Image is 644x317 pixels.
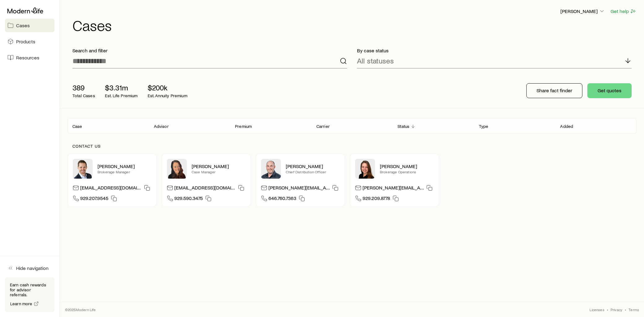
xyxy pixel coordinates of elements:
p: Est. Annuity Premium [148,93,187,98]
button: Get quotes [587,83,632,98]
p: 389 [72,83,95,92]
p: Case Manager [192,169,246,174]
img: Abby McGuigan [167,159,187,179]
p: [PERSON_NAME] [286,163,340,169]
p: Contact us [72,144,632,149]
span: Learn more [10,302,33,306]
p: Case [72,124,82,129]
a: Privacy [611,307,622,312]
span: Cases [16,22,30,28]
span: 929.590.3475 [174,195,203,203]
span: 646.760.7363 [268,195,296,203]
span: 929.207.9545 [80,195,108,203]
a: Cases [5,19,54,32]
p: [PERSON_NAME][EMAIL_ADDRESS][DOMAIN_NAME] [363,185,424,193]
span: • [625,307,626,312]
div: Earn cash rewards for advisor referrals.Learn more [5,277,54,312]
p: Carrier [316,124,330,129]
p: Type [479,124,489,129]
button: Share fact finder [526,83,582,98]
p: By case status [357,47,632,54]
p: Brokerage Operations [380,169,434,174]
p: Earn cash rewards for advisor referrals. [10,282,50,297]
h1: Cases [72,18,637,33]
p: [PERSON_NAME] [98,163,151,169]
a: Resources [5,51,54,64]
p: $3.31m [105,83,138,92]
p: Chief Distribution Officer [286,169,340,174]
p: [PERSON_NAME][EMAIL_ADDRESS][DOMAIN_NAME] [268,185,330,193]
a: Terms [629,307,639,312]
img: Ellen Wall [355,159,375,179]
button: Hide navigation [5,261,54,275]
img: Dan Pierson [261,159,281,179]
p: Status [398,124,409,129]
span: Resources [16,54,39,61]
p: Added [560,124,573,129]
p: Total Cases [72,93,95,98]
p: Search and filter [72,47,347,54]
p: Premium [235,124,252,129]
p: [PERSON_NAME] [560,8,605,14]
button: Get help [610,8,637,15]
p: [PERSON_NAME] [192,163,246,169]
p: Advisor [154,124,169,129]
span: • [607,307,608,312]
p: © 2025 Modern Life [65,307,96,312]
p: Share fact finder [537,87,572,93]
img: Nick Weiler [73,159,93,179]
span: Hide navigation [16,265,49,271]
p: [PERSON_NAME] [380,163,434,169]
p: [EMAIL_ADDRESS][DOMAIN_NAME] [80,185,141,193]
p: [EMAIL_ADDRESS][DOMAIN_NAME] [174,185,236,193]
span: Products [16,38,35,45]
p: Est. Life Premium [105,93,138,98]
p: Brokerage Manager [98,169,151,174]
span: 929.209.8778 [363,195,390,203]
a: Products [5,35,54,48]
p: All statuses [357,56,394,65]
a: Licenses [590,307,604,312]
p: $200k [148,83,187,92]
button: [PERSON_NAME] [560,8,605,15]
div: Client cases [67,118,637,134]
